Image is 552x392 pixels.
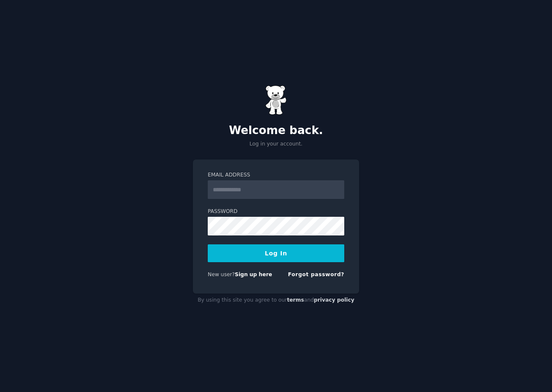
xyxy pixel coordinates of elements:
[265,85,287,115] img: Gummy Bear
[287,297,304,303] a: terms
[193,140,359,148] p: Log in your account.
[314,297,354,303] a: privacy policy
[288,272,344,277] a: Forgot password?
[193,294,359,307] div: By using this site you agree to our and
[193,124,359,137] h2: Welcome back.
[235,272,272,277] a: Sign up here
[208,244,344,262] button: Log In
[208,272,235,277] span: New user?
[208,171,344,179] label: Email Address
[208,208,344,216] label: Password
